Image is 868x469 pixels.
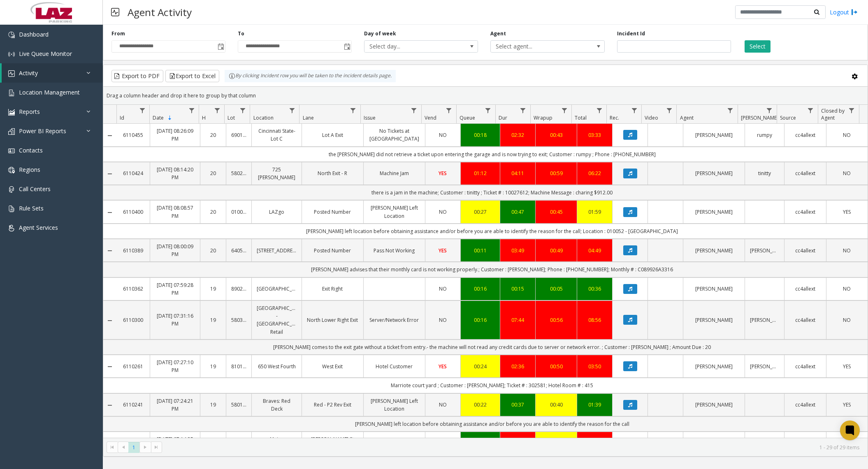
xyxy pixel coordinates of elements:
[505,285,530,293] div: 00:15
[505,131,530,139] a: 02:32
[229,73,235,79] img: infoIcon.svg
[688,401,740,409] a: [PERSON_NAME]
[505,247,530,254] a: 03:49
[490,30,506,37] label: Agent
[19,30,49,38] span: Dashboard
[286,105,297,116] a: Location Filter Menu
[369,169,420,177] a: Machine Jam
[121,401,145,409] a: 6110241
[750,169,779,177] a: tinitty
[831,169,863,177] a: NO
[821,107,845,121] span: Closed by Agent
[688,247,740,254] a: [PERSON_NAME]
[257,435,297,451] a: Major [PERSON_NAME]
[307,435,358,451] a: [PERSON_NAME] St Exit
[430,131,455,139] a: NO
[123,2,196,22] h3: Agent Activity
[582,208,607,216] div: 01:59
[430,316,455,324] a: NO
[8,90,15,96] img: 'icon'
[8,128,15,135] img: 'icon'
[831,131,863,139] a: NO
[541,208,572,216] a: 00:45
[430,169,455,177] a: YES
[364,41,455,52] span: Select day...
[439,208,447,215] span: NO
[19,204,44,212] span: Rule Sets
[688,363,740,370] a: [PERSON_NAME]
[831,363,863,370] a: YES
[541,363,572,370] a: 00:50
[369,363,420,370] a: Hotel Customer
[466,401,495,409] a: 00:22
[750,363,779,370] a: [PERSON_NAME]
[121,247,145,254] a: 6110389
[430,363,455,370] a: YES
[439,401,447,408] span: NO
[610,114,619,121] span: Rec.
[364,30,396,37] label: Day of week
[205,131,221,139] a: 20
[8,206,15,212] img: 'icon'
[430,401,455,409] a: NO
[369,397,420,413] a: [PERSON_NAME] Left Location
[257,304,297,336] a: [GEOGRAPHIC_DATA] - [GEOGRAPHIC_DATA] Retail
[789,316,821,324] a: cc4allext
[155,435,195,451] a: [DATE] 07:14:35 PM
[121,316,145,324] a: 6110300
[155,358,195,374] a: [DATE] 07:27:10 PM
[846,105,857,116] a: Closed by Agent Filter Menu
[680,114,694,121] span: Agent
[750,316,779,324] a: [PERSON_NAME]
[499,114,507,121] span: Dur
[688,131,740,139] a: [PERSON_NAME]
[582,401,607,409] a: 01:39
[307,131,358,139] a: Lot A Exit
[307,363,358,370] a: West Exit
[582,316,607,324] a: 08:56
[165,70,219,82] button: Export to Excel
[8,51,15,58] img: 'icon'
[541,131,572,139] div: 00:43
[307,169,358,177] a: North Exit - R
[257,208,297,216] a: LAZgo
[205,208,221,216] a: 20
[466,285,495,293] a: 00:16
[307,208,358,216] a: Posted Number
[466,316,495,324] div: 00:16
[688,208,740,216] a: [PERSON_NAME]
[116,378,868,393] td: Marriote court yard ; Customer : [PERSON_NAME]; Ticket # : 302581; Hotel Room # : 415
[439,170,447,177] span: YES
[369,247,420,254] a: Pass Not Working
[466,208,495,216] a: 00:27
[369,127,420,143] a: No Tickets at [GEOGRAPHIC_DATA]
[780,114,796,121] span: Source
[843,132,851,139] span: NO
[257,397,297,413] a: Braves: Red Deck
[238,30,244,37] label: To
[745,40,771,53] button: Select
[688,169,740,177] a: [PERSON_NAME]
[128,442,139,453] span: Page 1
[369,316,420,324] a: Server/Network Error
[103,402,116,409] a: Collapse Details
[541,285,572,293] a: 00:05
[505,208,530,216] a: 00:47
[617,30,645,37] label: Incident Id
[831,401,863,409] a: YES
[167,444,859,451] kendo-pager-info: 1 - 29 of 29 items
[111,2,119,22] img: pageIcon
[19,50,72,58] span: Live Queue Monitor
[541,247,572,254] a: 00:49
[307,247,358,254] a: Posted Number
[789,208,821,216] a: cc4allext
[231,285,247,293] a: 890207
[645,114,658,121] span: Video
[534,114,552,121] span: Wrapup
[466,363,495,370] a: 00:24
[505,401,530,409] div: 00:37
